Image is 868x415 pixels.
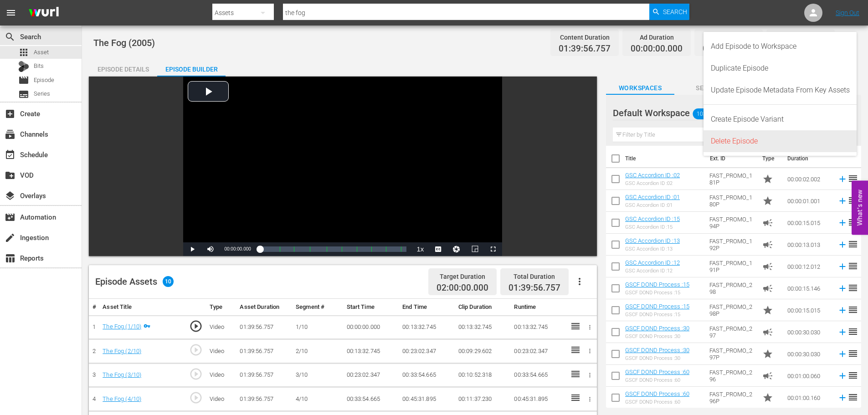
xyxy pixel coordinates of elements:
[625,246,680,252] div: GSC Accordion ID :13
[455,299,511,316] th: Clip Duration
[625,268,680,274] div: GSC Accordion ID :12
[559,44,611,54] span: 01:39:56.757
[762,305,773,316] span: Promo
[103,371,141,378] a: The Fog (3/10)
[236,315,292,339] td: 01:39:56.757
[762,327,773,338] span: Ad
[847,348,858,359] span: reorder
[837,393,847,403] svg: Add to Episode
[201,242,220,256] button: Mute
[224,246,251,251] span: 00:00:00.000
[236,339,292,364] td: 01:39:56.757
[455,387,511,411] td: 00:11:37.230
[784,321,834,343] td: 00:00:30.030
[103,395,141,402] a: The Fog (4/10)
[625,202,680,208] div: GSC Accordion ID :01
[508,270,560,283] div: Total Duration
[847,195,858,206] span: reorder
[606,82,674,94] span: Workspaces
[847,282,858,293] span: reorder
[89,58,157,77] button: Episode Details
[706,168,759,190] td: FAST_PROMO_181P
[89,58,157,80] div: Episode Details
[18,47,29,58] span: Asset
[706,387,759,409] td: FAST_PROMO_296P
[784,365,834,387] td: 00:01:00.060
[437,283,488,293] span: 02:00:00.000
[5,149,15,160] span: Schedule
[18,89,29,100] span: Series
[706,343,759,365] td: FAST_PROMO_297P
[399,363,455,387] td: 00:33:54.665
[455,363,511,387] td: 00:10:52.318
[5,212,15,223] span: Automation
[757,146,782,171] th: Type
[34,76,54,85] span: Episode
[706,277,759,299] td: FAST_PROMO_298
[292,363,343,387] td: 3/10
[95,276,174,287] div: Episode Assets
[189,343,203,357] span: play_circle_outline
[762,217,773,228] span: Ad
[613,100,845,126] div: Default Workspace
[22,2,66,24] img: ans4CAIJ8jUAAAAAAAAAAAAAAAAAAAAAAAAgQb4GAAAAAAAAAAAAAAAAAAAAAAAAJMjXAAAAAAAAAAAAAAAAAAAAAAAAgAT5G...
[206,299,236,316] th: Type
[206,363,236,387] td: Video
[762,348,773,359] span: Promo
[292,387,343,411] td: 4/10
[157,58,226,77] button: Episode Builder
[625,399,689,405] div: GSCF DOND Process :60
[206,339,236,364] td: Video
[837,305,847,315] svg: Add to Episode
[762,392,773,403] span: Promo
[837,283,847,293] svg: Add to Episode
[693,104,710,123] span: 103
[89,339,99,364] td: 2
[837,174,847,184] svg: Add to Episode
[847,326,858,337] span: reorder
[510,363,566,387] td: 00:33:54.665
[99,299,185,316] th: Asset Title
[625,224,680,230] div: GSC Accordion ID :15
[89,363,99,387] td: 3
[343,315,399,339] td: 00:00:00.000
[847,392,858,403] span: reorder
[18,61,29,72] div: Bits
[447,242,466,256] button: Jump To Time
[775,31,827,44] div: Total Duration
[784,190,834,212] td: 00:00:01.001
[183,242,201,256] button: Play
[189,391,203,405] span: play_circle_outline
[484,242,502,256] button: Fullscreen
[847,173,858,184] span: reorder
[847,217,858,228] span: reorder
[784,387,834,409] td: 00:01:00.160
[762,261,773,272] span: Ad
[706,234,759,256] td: FAST_PROMO_192P
[437,270,488,283] div: Target Duration
[455,315,511,339] td: 00:13:32.745
[784,256,834,277] td: 00:00:12.012
[706,299,759,321] td: FAST_PROMO_298P
[510,315,566,339] td: 00:13:32.745
[559,31,611,44] div: Content Duration
[784,168,834,190] td: 00:00:02.002
[399,299,455,316] th: End Time
[343,363,399,387] td: 00:23:02.347
[625,333,689,339] div: GSCF DOND Process :30
[236,299,292,316] th: Asset Duration
[89,387,99,411] td: 4
[631,44,683,54] span: 00:00:00.000
[762,239,773,250] span: Ad
[399,339,455,364] td: 00:23:02.347
[625,194,680,200] a: GSC Accordion ID :01
[236,387,292,411] td: 01:39:56.757
[704,146,757,171] th: Ext. ID
[18,75,29,86] span: Episode
[625,172,680,179] a: GSC Accordion ID :02
[625,355,689,361] div: GSCF DOND Process :30
[663,4,687,20] span: Search
[706,365,759,387] td: FAST_PROMO_296
[784,343,834,365] td: 00:00:30.030
[711,79,850,101] div: Update Episode Metadata From Key Assets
